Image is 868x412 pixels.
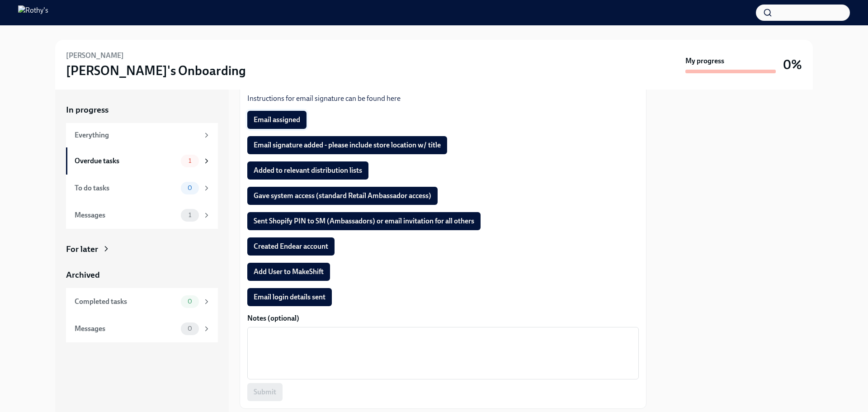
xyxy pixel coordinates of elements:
[254,141,441,150] span: Email signature added - please include store location w/ title
[66,175,218,202] a: To do tasks0
[75,183,177,193] div: To do tasks
[75,130,199,140] div: Everything
[247,237,335,256] button: Created Endear account
[247,94,401,103] a: Instructions for email signature can be found here
[254,115,300,124] span: Email assigned
[66,62,246,79] h3: [PERSON_NAME]'s Onboarding
[66,288,218,315] a: Completed tasks0
[685,56,724,66] strong: My progress
[75,324,177,334] div: Messages
[247,111,307,129] button: Email assigned
[247,161,368,180] button: Added to relevant distribution lists
[247,136,447,154] button: Email signature added - please include store location w/ title
[254,242,328,251] span: Created Endear account
[66,147,218,175] a: Overdue tasks1
[182,298,198,305] span: 0
[254,293,325,302] span: Email login details sent
[66,269,218,281] a: Archived
[247,313,639,323] label: Notes (optional)
[66,104,218,116] a: In progress
[254,217,474,226] span: Sent Shopify PIN to SM (Ambassadors) or email invitation for all others
[66,243,98,255] div: For later
[18,5,48,20] img: Rothy's
[254,267,324,276] span: Add User to MakeShift
[66,315,218,342] a: Messages0
[783,57,802,73] h3: 0%
[75,156,177,166] div: Overdue tasks
[183,157,197,164] span: 1
[247,263,330,281] button: Add User to MakeShift
[247,187,438,205] button: Gave system access (standard Retail Ambassador access)
[66,51,124,61] h6: [PERSON_NAME]
[75,210,177,220] div: Messages
[66,202,218,229] a: Messages1
[247,288,332,306] button: Email login details sent
[183,212,197,218] span: 1
[254,191,431,200] span: Gave system access (standard Retail Ambassador access)
[254,166,362,175] span: Added to relevant distribution lists
[75,297,177,307] div: Completed tasks
[182,185,198,191] span: 0
[247,212,481,230] button: Sent Shopify PIN to SM (Ambassadors) or email invitation for all others
[66,243,218,255] a: For later
[66,123,218,147] a: Everything
[182,325,198,332] span: 0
